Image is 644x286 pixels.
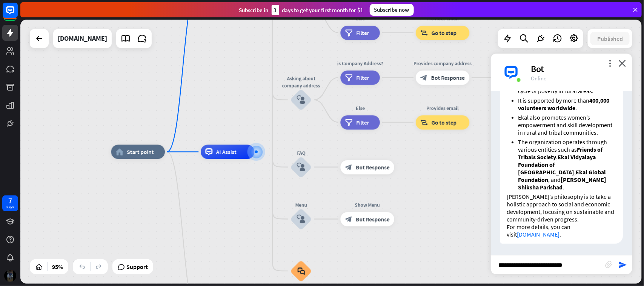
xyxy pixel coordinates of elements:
[6,3,29,26] button: Open LiveChat chat widget
[345,74,353,81] i: filter
[335,60,385,67] div: is Company Address?
[606,60,613,67] i: more_vert
[356,215,389,223] span: Bot Response
[518,153,596,176] strong: Ekal Vidyalaya Foundation of [GEOGRAPHIC_DATA]
[297,215,306,223] i: block_user_input
[410,15,475,22] div: Provides email
[517,231,559,238] a: [DOMAIN_NAME]
[239,5,364,15] div: Subscribe in days to get your first month for $1
[410,60,475,67] div: Provides company address
[531,63,623,75] div: Bot
[518,138,616,191] li: The organization operates through various entities such as , , , and .
[370,4,414,16] div: Subscribe now
[335,15,385,22] div: Else
[410,105,475,112] div: Provides email
[356,119,369,126] span: Filter
[6,204,14,209] div: days
[531,75,623,82] div: Online
[345,215,352,223] i: block_bot_response
[420,29,428,36] i: block_goto
[58,29,107,48] div: ekal.org
[345,119,353,126] i: filter
[432,29,457,36] span: Go to step
[272,5,279,15] div: 3
[618,260,627,269] i: send
[280,201,323,208] div: Menu
[432,119,457,126] span: Go to step
[127,148,154,155] span: Start point
[297,163,306,171] i: block_user_input
[335,105,385,112] div: Else
[116,148,123,155] i: home_2
[518,97,616,112] li: It is supported by more than .
[507,193,616,223] p: [PERSON_NAME]’s philosophy is to take a holistic approach to social and economic development, foc...
[590,32,630,45] button: Published
[216,148,237,155] span: AI Assist
[518,146,603,161] strong: Friends of Tribals Society
[605,261,613,268] i: block_attachment
[420,74,427,81] i: block_bot_response
[8,197,12,204] div: 7
[126,261,148,273] span: Support
[518,114,616,136] li: Ekal also promotes women’s empowerment and skill development in rural and tribal communities.
[518,97,609,112] strong: 400,000 volunteers worldwide
[356,74,369,81] span: Filter
[507,223,616,238] p: For more details, you can visit .
[50,261,65,273] div: 95%
[335,201,400,208] div: Show Menu
[2,195,18,211] a: 7 days
[356,163,389,171] span: Bot Response
[431,74,465,81] span: Bot Response
[345,29,353,36] i: filter
[618,60,626,67] i: close
[280,75,323,89] div: Asking about company address
[518,168,606,183] strong: Ekal Global Foundation
[280,149,323,156] div: FAQ
[518,176,606,191] strong: [PERSON_NAME] Shiksha Parishad
[420,119,428,126] i: block_goto
[356,29,369,36] span: Filter
[297,267,305,275] i: block_faq
[345,163,352,171] i: block_bot_response
[297,95,306,104] i: block_user_input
